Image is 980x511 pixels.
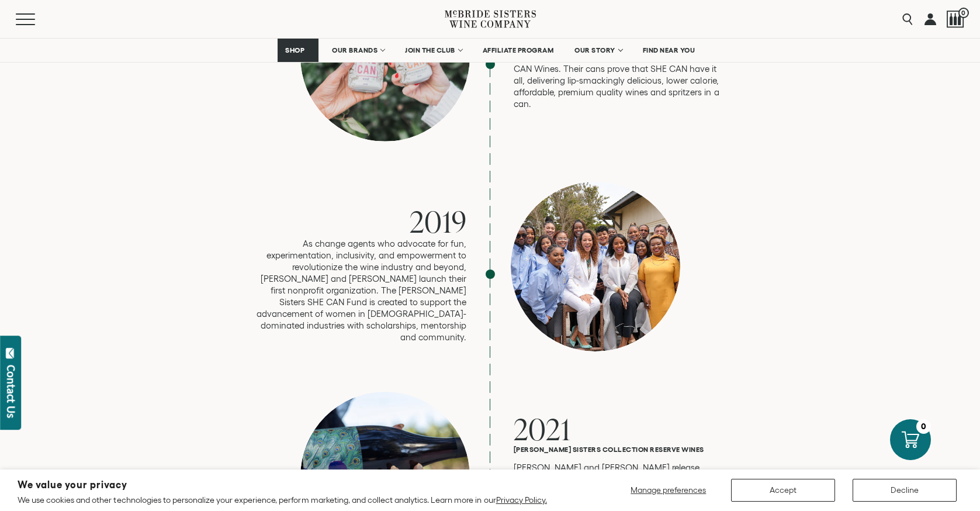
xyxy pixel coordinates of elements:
button: Manage preferences [624,479,714,502]
h6: [PERSON_NAME] Sisters Collection Reserve wines [514,446,724,453]
a: FIND NEAR YOU [635,39,703,62]
h2: We value your privacy [18,480,547,490]
span: FIND NEAR YOU [643,46,695,54]
div: Contact Us [5,365,17,418]
button: Accept [731,479,835,502]
a: Privacy Policy. [496,495,547,505]
span: AFFILIATE PROGRAM [483,46,554,54]
span: 0 [958,8,969,18]
button: Mobile Menu Trigger [16,13,58,25]
span: OUR BRANDS [332,46,378,54]
span: Manage preferences [631,485,706,495]
a: JOIN THE CLUB [397,39,469,62]
div: 0 [916,419,931,434]
a: AFFILIATE PROGRAM [475,39,562,62]
a: OUR BRANDS [324,39,392,62]
p: We use cookies and other technologies to personalize your experience, perform marketing, and coll... [18,495,547,505]
a: OUR STORY [567,39,629,62]
span: 2021 [514,409,571,449]
p: As change agents who advocate for fun, experimentation, inclusivity, and empowerment to revolutio... [257,238,467,343]
p: [PERSON_NAME] and [PERSON_NAME] launch SHE CAN Wines. Their cans prove that SHE CAN have it all, ... [514,51,724,110]
a: SHOP [278,39,318,62]
span: 2019 [410,201,467,241]
button: Decline [853,479,957,502]
span: JOIN THE CLUB [405,46,455,54]
span: SHOP [285,46,305,54]
span: OUR STORY [574,46,615,54]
